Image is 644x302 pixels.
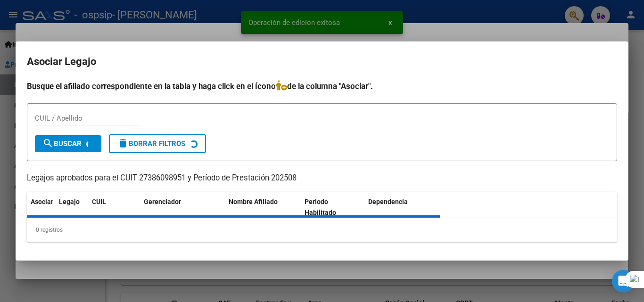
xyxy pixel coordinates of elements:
[55,192,88,223] datatable-header-cell: Legajo
[88,192,140,223] datatable-header-cell: CUIL
[92,198,106,205] span: CUIL
[140,192,225,223] datatable-header-cell: Gerenciador
[612,270,635,293] div: Open Intercom Messenger
[27,172,617,184] p: Legajos aprobados para el CUIT 27386098951 y Período de Prestación 202508
[109,134,206,153] button: Borrar Filtros
[42,139,82,148] span: Buscar
[364,192,440,223] datatable-header-cell: Dependencia
[229,198,278,205] span: Nombre Afiliado
[42,138,54,149] mat-icon: search
[117,138,129,149] mat-icon: delete
[27,80,617,92] h4: Busque el afiliado correspondiente en la tabla y haga click en el ícono de la columna "Asociar".
[35,135,101,152] button: Buscar
[225,192,301,223] datatable-header-cell: Nombre Afiliado
[144,198,181,205] span: Gerenciador
[301,192,364,223] datatable-header-cell: Periodo Habilitado
[27,192,55,223] datatable-header-cell: Asociar
[59,198,80,205] span: Legajo
[368,198,408,205] span: Dependencia
[117,139,185,148] span: Borrar Filtros
[27,218,617,242] div: 0 registros
[305,198,336,216] span: Periodo Habilitado
[27,53,617,71] h2: Asociar Legajo
[31,198,53,205] span: Asociar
